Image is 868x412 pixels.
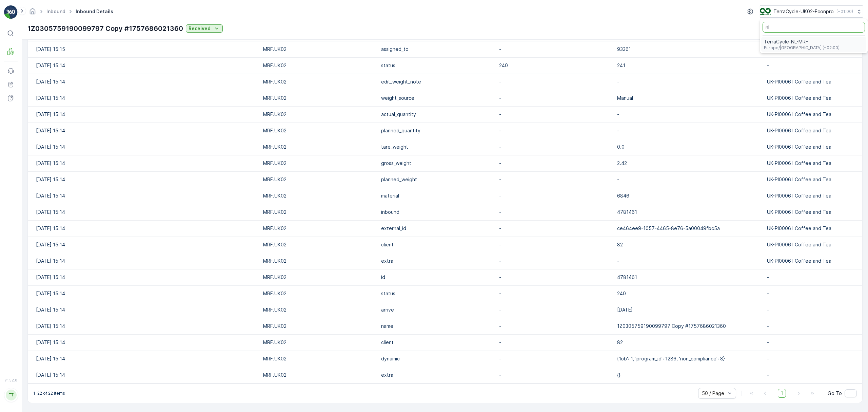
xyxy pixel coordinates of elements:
[773,8,834,15] p: TerraCycle-UK02-Econpro
[381,339,492,346] p: client
[496,74,614,90] td: -
[767,274,854,281] p: -
[617,62,761,69] p: 241
[46,8,65,14] a: Inbound
[263,62,374,69] p: MRF.UK02
[263,176,374,183] p: MRF.UK02
[263,241,374,248] p: MRF.UK02
[764,45,840,51] span: Europe/[GEOGRAPHIC_DATA] (+02:00)
[263,290,374,297] p: MRF.UK02
[28,171,260,188] td: [DATE] 15:14
[617,160,761,167] p: 2.42
[617,225,761,232] p: ce464ee9-1057-4465-8e76-5a00049fbc5a
[767,192,854,199] p: UK-PI0006 I Coffee and Tea
[28,204,260,220] td: [DATE] 15:14
[28,188,260,204] td: [DATE] 15:14
[263,46,374,53] p: MRF.UK02
[28,220,260,237] td: [DATE] 15:14
[767,95,854,101] p: UK-PI0006 I Coffee and Tea
[617,274,761,281] p: 4781461
[4,383,18,407] button: TT
[760,8,771,15] img: terracycle_logo_wKaHoWT.png
[767,78,854,85] p: UK-PI0006 I Coffee and Tea
[767,127,854,134] p: UK-PI0006 I Coffee and Tea
[28,318,260,334] td: [DATE] 15:14
[617,339,761,346] p: 82
[381,111,492,118] p: actual_quantity
[496,188,614,204] td: -
[617,241,761,248] p: 82
[263,78,374,85] p: MRF.UK02
[614,171,764,188] td: -
[381,241,492,248] p: client
[28,285,260,302] td: [DATE] 15:14
[778,389,786,398] span: 1
[614,74,764,90] td: -
[381,274,492,281] p: id
[767,144,854,150] p: UK-PI0006 I Coffee and Tea
[767,176,854,183] p: UK-PI0006 I Coffee and Tea
[263,258,374,264] p: MRF.UK02
[617,192,761,199] p: 6846
[381,225,492,232] p: external_id
[263,274,374,281] p: MRF.UK02
[496,90,614,106] td: -
[381,78,492,85] p: edit_weight_note
[28,123,260,139] td: [DATE] 15:14
[4,378,18,382] span: v 1.52.0
[496,41,614,57] td: -
[496,318,614,334] td: -
[496,204,614,220] td: -
[767,62,854,69] p: -
[263,144,374,150] p: MRF.UK02
[28,367,260,383] td: [DATE] 15:14
[381,144,492,150] p: tare_weight
[767,160,854,167] p: UK-PI0006 I Coffee and Tea
[74,8,115,15] span: Inbound Details
[767,290,854,297] p: -
[263,127,374,134] p: MRF.UK02
[28,57,260,74] td: [DATE] 15:14
[28,253,260,269] td: [DATE] 15:14
[381,95,492,101] p: weight_source
[189,25,211,32] p: Received
[381,258,492,264] p: extra
[617,323,761,330] p: 1Z0305759190099797 Copy #1757686021360
[496,367,614,383] td: -
[263,225,374,232] p: MRF.UK02
[263,160,374,167] p: MRF.UK02
[617,46,761,53] p: 93361
[381,192,492,199] p: material
[381,160,492,167] p: gross_weight
[28,41,260,57] td: [DATE] 15:15
[381,46,492,53] p: assigned_to
[496,269,614,285] td: -
[28,106,260,123] td: [DATE] 15:14
[767,339,854,346] p: -
[29,10,36,16] a: Homepage
[760,5,863,18] button: TerraCycle-UK02-Econpro(+01:00)
[617,95,761,101] p: Manual
[496,123,614,139] td: -
[28,74,260,90] td: [DATE] 15:14
[381,290,492,297] p: status
[496,155,614,171] td: -
[496,220,614,237] td: -
[28,237,260,253] td: [DATE] 15:14
[767,225,854,232] p: UK-PI0006 I Coffee and Tea
[496,106,614,123] td: -
[617,144,761,150] p: 0.0
[263,323,374,330] p: MRF.UK02
[27,23,183,34] p: 1Z0305759190099797 Copy #1757686021360
[263,306,374,313] p: MRF.UK02
[767,209,854,216] p: UK-PI0006 I Coffee and Tea
[767,323,854,330] p: -
[764,38,840,45] span: TerraCycle-NL-MRF
[614,253,764,269] td: -
[263,192,374,199] p: MRF.UK02
[767,355,854,362] p: -
[28,269,260,285] td: [DATE] 15:14
[496,237,614,253] td: -
[617,306,761,313] p: [DATE]
[836,9,853,14] p: ( +01:00 )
